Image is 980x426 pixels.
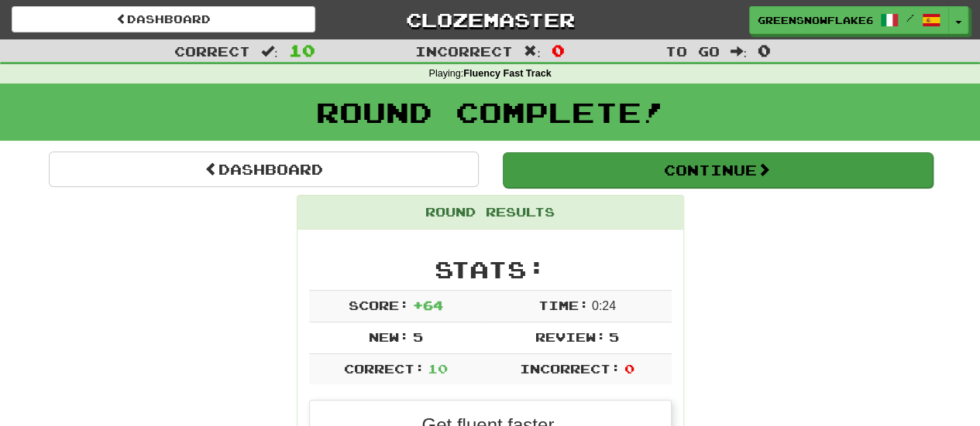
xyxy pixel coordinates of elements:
[592,299,616,312] span: 0 : 24
[463,68,551,79] strong: Fluency Fast Track
[428,361,448,376] span: 10
[749,6,949,34] a: GreenSnowflake6683 /
[503,152,933,188] button: Continue
[415,43,513,59] span: Incorrect
[297,196,683,230] div: Round Results
[609,329,619,344] span: 5
[520,361,621,376] span: Incorrect:
[906,12,914,23] span: /
[524,45,541,58] span: :
[309,257,672,282] h2: Stats:
[49,152,479,187] a: Dashboard
[624,361,634,376] span: 0
[174,43,250,59] span: Correct
[12,6,315,32] a: Dashboard
[261,45,278,58] span: :
[412,298,442,312] span: + 64
[289,41,315,60] span: 10
[369,329,409,344] span: New:
[552,41,565,60] span: 0
[730,45,747,58] span: :
[343,361,424,376] span: Correct:
[5,97,975,128] h1: Round Complete!
[758,41,771,60] span: 0
[758,13,872,27] span: GreenSnowflake6683
[535,329,605,344] span: Review:
[665,43,719,59] span: To go
[339,6,642,33] a: Clozemaster
[538,298,588,312] span: Time:
[349,298,409,312] span: Score:
[412,329,422,344] span: 5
